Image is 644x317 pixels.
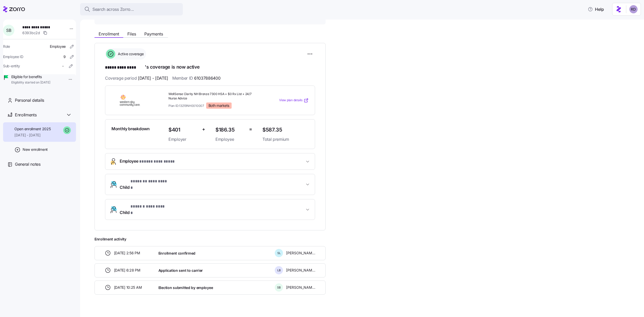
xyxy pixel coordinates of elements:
[111,95,148,106] img: WellSense Health Plan
[22,30,40,35] span: 6393bc2d
[168,126,198,134] span: $401
[15,161,41,167] span: General notes
[158,285,213,290] span: Election submitted by employee
[215,136,245,143] span: Employee
[144,32,163,36] span: Payments
[15,97,44,104] span: Personal details
[14,133,51,138] span: [DATE] - [DATE]
[209,103,229,108] span: Both markets
[114,250,140,256] span: [DATE] 2:56 PM
[262,126,309,134] span: $587.35
[168,136,198,143] span: Employer
[6,28,11,32] span: S B
[277,286,281,289] span: S B
[105,75,168,81] span: Coverage period
[202,126,205,133] span: +
[120,178,170,191] span: Child
[168,92,258,101] span: WellSense Clarity NH Bronze 7300 HSA + $0 Rx List + 24/7 Nurse Advice
[105,64,315,71] h1: 's coverage is now active
[3,63,20,69] span: Sub-entity
[277,252,281,255] span: S L
[215,126,245,134] span: $186.35
[629,5,638,13] img: 6d862e07fa9c5eedf81a4422c42283ac
[249,126,252,133] span: =
[588,6,604,12] span: Help
[114,268,140,273] span: [DATE] 6:28 PM
[111,126,150,132] span: Monthly breakdown
[158,268,203,273] span: Application sent to carrier
[286,250,315,256] span: [PERSON_NAME]
[99,32,119,36] span: Enrollment
[279,98,309,103] a: View plan details
[80,3,183,15] button: Search across Zorro...
[120,158,182,165] span: Employee
[194,75,220,81] span: 61037886400
[158,251,195,256] span: Enrollment confirmed
[62,63,64,69] span: -
[120,203,165,216] span: Child
[116,51,144,57] span: Active coverage
[286,268,315,273] span: [PERSON_NAME]
[114,285,142,290] span: [DATE] 10:25 AM
[92,6,134,13] span: Search across Zorro...
[172,75,220,81] span: Member ID
[11,80,50,85] span: Eligibility started on [DATE]
[63,54,66,59] span: 9
[279,98,302,103] span: View plan details
[286,285,315,290] span: [PERSON_NAME]
[11,74,50,79] span: Eligible for benefits
[14,126,51,132] span: Open enrollment 2025
[277,269,281,272] span: L B
[3,44,10,49] span: Role
[50,44,66,49] span: Employee
[127,32,136,36] span: Files
[3,54,23,59] span: Employee ID
[262,136,309,143] span: Total premium
[584,4,608,14] button: Help
[168,104,204,108] span: Plan ID: 13219NH0010007
[15,112,36,118] span: Enrollments
[138,75,168,81] span: [DATE] - [DATE]
[94,237,326,242] span: Enrollment activity
[23,147,48,152] span: New enrollment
